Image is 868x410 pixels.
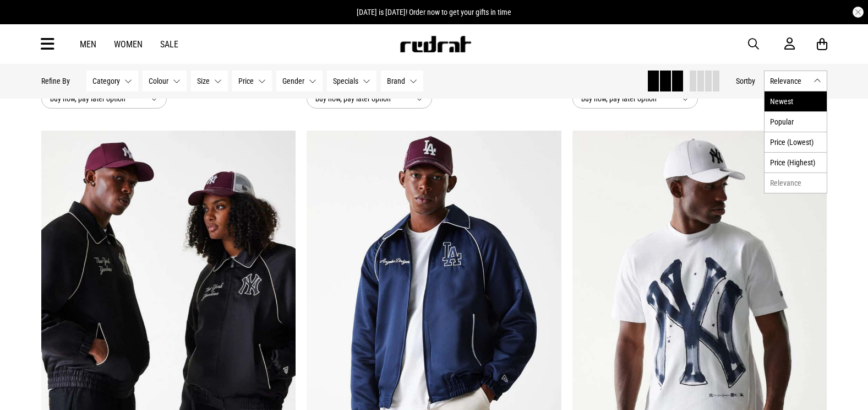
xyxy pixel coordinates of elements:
span: [DATE] is [DATE]! Order now to get your gifts in time [357,8,511,17]
span: Category [92,77,120,85]
span: Gender [282,77,304,85]
button: Price [232,71,272,91]
p: Refine By [41,77,70,85]
button: buy now, pay later option [307,89,432,109]
span: Colour [149,77,168,85]
button: Category [86,71,138,91]
span: Specials [333,77,358,85]
span: Brand [387,77,405,85]
button: Colour [143,71,187,91]
span: buy now, pay later option [315,92,407,105]
span: buy now, pay later option [50,92,141,105]
li: Price (Lowest) [765,132,827,152]
li: Price (Highest) [765,152,827,172]
button: Specials [327,71,376,91]
img: Redrat logo [399,36,472,52]
button: Brand [381,71,423,91]
a: Women [114,39,143,50]
span: by [748,77,755,85]
button: Relevance [764,71,827,91]
button: Size [191,71,228,91]
span: Relevance [770,77,809,85]
span: Price [238,77,254,85]
a: Sale [160,39,178,50]
li: Newest [765,91,827,111]
span: Size [197,77,210,85]
li: Relevance [765,172,827,193]
button: buy now, pay later option [41,89,167,109]
a: Men [80,39,96,50]
span: buy now, pay later option [581,92,673,105]
button: Sortby [736,74,755,88]
button: buy now, pay later option [572,89,698,109]
button: Gender [276,71,323,91]
li: Popular [765,111,827,132]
